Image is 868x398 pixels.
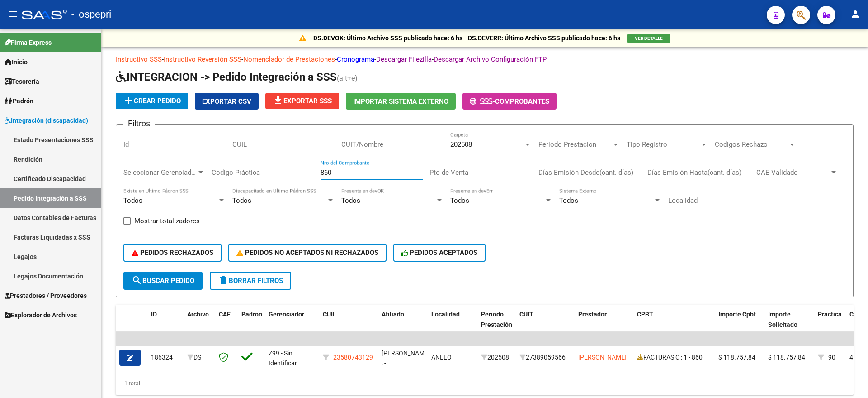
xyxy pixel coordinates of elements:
[243,55,335,63] a: Nomenclador de Prestaciones
[353,97,448,105] span: Importar Sistema Externo
[232,197,251,205] span: Todos
[434,55,547,63] a: Descargar Archivo Configuración FTP
[238,305,265,345] datatable-header-cell: Padrón
[401,249,478,257] span: PEDIDOS ACEPTADOS
[633,305,715,345] datatable-header-cell: CPBT
[431,354,452,361] span: ANELO
[5,57,28,67] span: Inicio
[151,311,157,318] span: ID
[341,197,360,205] span: Todos
[346,93,456,110] button: Importar Sistema Externo
[132,275,142,286] mat-icon: search
[210,272,291,290] button: Borrar Filtros
[273,97,332,105] span: Exportar SSS
[756,168,830,177] span: CAE Validado
[718,311,758,318] span: Importe Cpbt.
[470,97,495,105] span: -
[123,95,134,106] mat-icon: add
[319,305,378,345] datatable-header-cell: CUIL
[627,140,700,149] span: Tipo Registro
[228,244,387,262] button: PEDIDOS NO ACEPTADOS NI RECHAZADOS
[378,305,428,345] datatable-header-cell: Afiliado
[5,38,52,48] span: Firma Express
[147,305,184,345] datatable-header-cell: ID
[215,305,238,345] datatable-header-cell: CAE
[450,197,469,205] span: Todos
[462,93,557,110] button: -Comprobantes
[715,305,764,345] datatable-header-cell: Importe Cpbt.
[265,305,319,345] datatable-header-cell: Gerenciador
[818,311,842,318] span: Practica
[637,311,653,318] span: CPBT
[5,77,39,86] span: Tesorería
[450,140,472,149] span: 202508
[516,305,575,345] datatable-header-cell: CUIT
[627,34,670,43] button: VER DETALLE
[519,311,533,318] span: CUIT
[269,350,297,367] span: Z99 - Sin Identificar
[5,115,88,125] span: Integración (discapacidad)
[164,55,241,63] a: Instructivo Reversión SSS
[481,352,512,363] div: 202508
[202,97,251,105] span: Exportar CSV
[477,305,516,345] datatable-header-cell: Período Prestación
[481,311,512,328] span: Período Prestación
[850,9,861,19] mat-icon: person
[236,249,378,257] span: PEDIDOS NO ACEPTADOS NI RECHAZADOS
[187,352,212,363] div: DS
[718,354,755,361] span: $ 118.757,84
[578,354,627,361] span: [PERSON_NAME]
[7,9,18,19] mat-icon: menu
[134,216,200,226] span: Mostrar totalizadores
[575,305,633,345] datatable-header-cell: Prestador
[269,311,304,318] span: Gerenciador
[132,277,194,285] span: Buscar Pedido
[265,93,339,109] button: Exportar SSS
[123,117,155,130] h3: Filtros
[768,311,797,328] span: Importe Solicitado
[273,95,283,106] mat-icon: file_download
[123,97,181,105] span: Crear Pedido
[218,277,283,285] span: Borrar Filtros
[837,367,859,389] iframe: Intercom live chat
[337,74,358,82] span: (alt+e)
[382,350,430,367] span: [PERSON_NAME] , -
[116,372,854,395] div: 1 total
[123,272,203,290] button: Buscar Pedido
[337,55,374,63] a: Cronograma
[495,97,549,105] span: Comprobantes
[768,354,805,361] span: $ 118.757,84
[313,33,620,43] p: DS.DEVOK: Último Archivo SSS publicado hace: 6 hs - DS.DEVERR: Último Archivo SSS publicado hace:...
[116,55,162,63] a: Instructivo SSS
[219,311,231,318] span: CAE
[71,5,111,24] span: - ospepri
[123,168,197,177] span: Seleccionar Gerenciador
[5,96,33,106] span: Padrón
[635,36,663,41] span: VER DETALLE
[849,354,853,361] span: 4
[637,352,711,363] div: FACTURAS C : 1 - 860
[195,93,259,110] button: Exportar CSV
[382,311,404,318] span: Afiliado
[578,311,607,318] span: Prestador
[116,71,337,83] span: INTEGRACION -> Pedido Integración a SSS
[218,275,229,286] mat-icon: delete
[116,54,854,64] p: - - - - -
[151,352,180,363] div: 186324
[715,140,788,149] span: Codigos Rechazo
[187,311,209,318] span: Archivo
[519,352,571,363] div: 27389059566
[132,249,213,257] span: PEDIDOS RECHAZADOS
[814,305,846,345] datatable-header-cell: Practica
[431,311,460,318] span: Localidad
[123,197,142,205] span: Todos
[538,140,612,149] span: Periodo Prestacion
[428,305,477,345] datatable-header-cell: Localidad
[376,55,432,63] a: Descargar Filezilla
[184,305,215,345] datatable-header-cell: Archivo
[123,244,222,262] button: PEDIDOS RECHAZADOS
[559,197,578,205] span: Todos
[764,305,814,345] datatable-header-cell: Importe Solicitado
[5,291,87,301] span: Prestadores / Proveedores
[323,311,336,318] span: CUIL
